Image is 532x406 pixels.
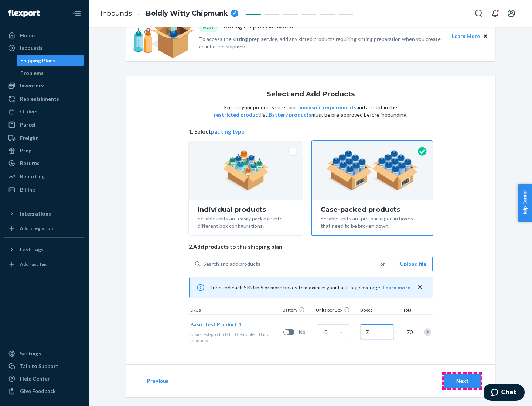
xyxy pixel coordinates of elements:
button: Open Search Box [471,6,486,21]
button: Battery products [269,111,311,118]
div: SKUs [189,307,281,314]
input: Number of boxes [361,324,393,339]
iframe: Opens a widget where you can chat to one of our agents [484,384,525,402]
div: Home [20,32,35,39]
a: Returns [4,157,84,169]
button: Help Center [518,184,532,222]
a: Settings [4,348,84,359]
a: Help Center [4,373,84,385]
span: Boldly Witty Chipmunk [146,9,228,18]
span: No [299,328,314,336]
div: Case-packed products [321,206,424,213]
div: NEW [199,22,218,32]
div: Add Integration [20,225,53,231]
p: To access the kitting prep service, add any kitted products requiring kitting preparation when yo... [199,35,445,50]
button: Open account menu [504,6,519,21]
button: Open notifications [488,6,502,21]
div: Integrations [20,210,51,217]
div: Boxes [359,307,396,314]
h1: Select and Add Products [267,91,355,98]
div: Add Fast Tag [20,261,47,267]
div: Billing [20,186,35,193]
div: Shipping Plans [20,57,55,64]
a: Home [4,30,84,41]
img: Flexport logo [8,10,40,17]
button: Integrations [4,208,84,220]
div: Next [450,377,474,385]
div: Inbounds [20,44,42,52]
span: or [380,260,385,268]
a: Inbounds [100,9,132,17]
a: Problems [17,67,85,79]
button: dimension requirements [296,104,357,111]
button: Close Navigation [69,6,84,21]
div: Settings [20,350,41,357]
button: Give Feedback [4,385,84,397]
p: Ensure your products meet our and are not in the list. must be pre-approved before inbounding. [213,104,408,118]
div: Fast Tags [20,246,44,253]
p: Kitting Prep has launched [224,22,293,32]
div: Orders [20,108,38,115]
div: Total [396,307,414,314]
button: Close [481,32,490,40]
span: = [394,328,402,336]
span: Basic Test Product 1 [190,321,241,327]
div: Problems [20,69,44,77]
div: Talk to Support [20,362,58,370]
a: Add Fast Tag [4,258,84,270]
div: Prep [20,147,31,154]
button: Upload file [394,257,433,271]
img: individual-pack.facf35554cb0f1810c75b2bd6df2d64e.png [223,150,269,191]
button: Fast Tags [4,244,84,255]
div: Returns [20,159,40,167]
div: Parcel [20,121,35,128]
div: Sellable units are easily packable into different box configurations. [198,213,294,230]
div: Sellable units are pre-packaged in boxes that need to be broken down. [321,213,424,230]
a: Replenishments [4,93,84,105]
div: Search and add products [203,260,260,268]
a: Parcel [4,119,84,131]
ol: breadcrumbs [95,3,244,24]
a: Freight [4,132,84,144]
div: Inventory [20,82,44,89]
div: Reporting [20,173,45,180]
button: close [416,283,424,291]
button: Learn more [383,284,410,291]
img: case-pack.59cecea509d18c883b923b81aeac6d0b.png [326,150,418,191]
div: Replenishments [20,95,59,103]
a: Add Integration [4,223,84,234]
span: basic-test-product-1 [190,331,231,337]
span: 0 available [235,331,255,337]
span: 70 [405,328,413,336]
button: Learn More [452,32,480,40]
a: Orders [4,106,84,117]
button: Basic Test Product 1 [190,321,241,328]
a: Shipping Plans [17,55,85,66]
button: Talk to Support [4,360,84,372]
div: Baby products [190,331,280,344]
div: Individual products [198,206,294,213]
button: packing type [211,128,245,135]
span: 1. Select [189,128,433,135]
div: Remove Item [424,328,431,336]
span: 2. Add products to this shipping plan [189,243,433,251]
button: Next [444,374,481,388]
a: Billing [4,184,84,196]
div: Battery [281,307,314,314]
div: Help Center [20,375,50,382]
input: Case Quantity [317,324,349,339]
div: Units per Box [314,307,359,314]
a: Inbounds [4,42,84,54]
a: Inventory [4,80,84,92]
div: Inbound each SKU in 5 or more boxes to maximize your Fast Tag coverage [189,277,433,298]
div: Freight [20,134,38,142]
div: Give Feedback [20,388,56,395]
a: Reporting [4,171,84,182]
button: Previous [141,374,174,388]
a: Prep [4,145,84,156]
button: restricted product [214,111,260,118]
